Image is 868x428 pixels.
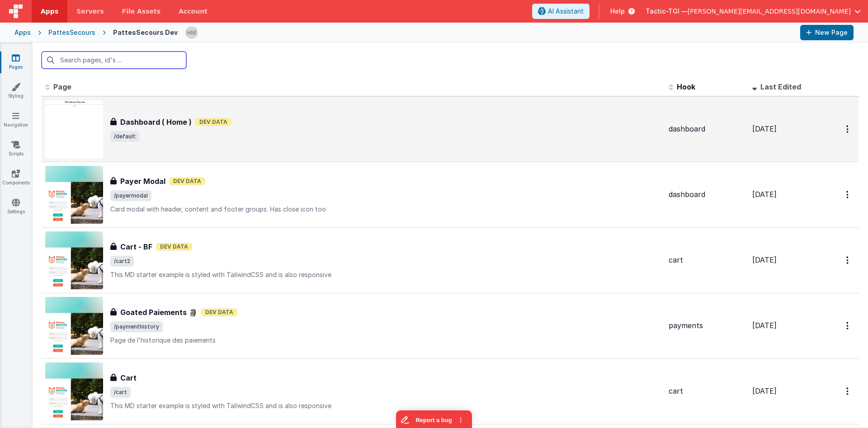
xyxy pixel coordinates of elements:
span: Servers [76,7,104,16]
button: Tactic-TGI — [PERSON_NAME][EMAIL_ADDRESS][DOMAIN_NAME] [646,7,861,16]
div: dashboard [669,189,745,200]
button: New Page [800,25,854,40]
span: Apps [41,7,58,16]
p: Card modal with header, content and footer groups. Has close icon too [110,205,661,214]
h3: Goated Paiements 🗿 [120,307,198,318]
div: dashboard [669,124,745,134]
span: File Assets [122,7,161,16]
input: Search pages, id's ... [42,52,186,69]
span: [PERSON_NAME][EMAIL_ADDRESS][DOMAIN_NAME] [688,7,851,16]
img: 1b65a3e5e498230d1b9478315fee565b [185,26,198,39]
span: [DATE] [752,321,777,330]
button: AI Assistant [532,4,590,19]
span: Last Edited [760,82,801,91]
button: Options [841,316,855,335]
span: Dev Data [201,308,237,316]
span: [DATE] [752,124,777,133]
button: Options [841,251,855,269]
span: Tactic-TGI — [646,7,688,16]
h3: Cart [120,372,137,383]
div: cart [669,386,745,396]
h3: Payer Modal [120,176,165,187]
p: This MD starter example is styled with TailwindCSS and is also responsive [110,401,661,410]
button: Options [841,382,855,400]
span: Dev Data [156,243,192,251]
span: /payermodal [110,190,151,201]
h3: Cart - BF [120,241,152,252]
span: /cart2 [110,256,134,267]
h3: Dashboard ( Home ) [120,117,192,127]
span: [DATE] [752,190,777,199]
span: [DATE] [752,386,777,395]
button: Options [841,185,855,204]
div: payments [669,320,745,331]
span: /paymenthistory [110,321,163,332]
span: [DATE] [752,255,777,264]
span: /cart [110,387,131,398]
p: Page de l'historique des paiements [110,336,661,345]
div: Apps [14,28,31,37]
span: Page [53,82,71,91]
div: PattesSecours Dev [113,28,178,37]
span: Dev Data [195,118,231,126]
button: Options [841,120,855,138]
p: This MD starter example is styled with TailwindCSS and is also responsive [110,270,661,279]
span: AI Assistant [548,7,584,16]
div: cart [669,255,745,265]
span: /default [110,131,139,142]
span: Hook [677,82,695,91]
span: Help [610,7,625,16]
span: Dev Data [169,177,205,185]
div: PattesSecours [48,28,95,37]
